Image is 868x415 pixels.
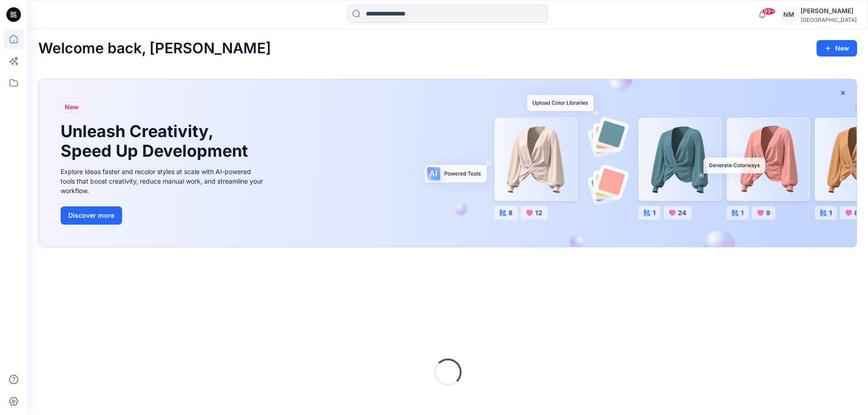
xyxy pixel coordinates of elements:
[762,8,776,15] span: 99+
[61,122,252,161] h1: Unleash Creativity, Speed Up Development
[38,40,271,57] h2: Welcome back, [PERSON_NAME]
[65,102,79,113] span: New
[61,206,266,225] a: Discover more
[801,16,857,23] div: [GEOGRAPHIC_DATA]
[801,5,857,16] div: [PERSON_NAME]
[61,167,266,195] div: Explore ideas faster and recolor styles at scale with AI-powered tools that boost creativity, red...
[61,206,122,225] button: Discover more
[817,40,857,56] button: New
[781,6,797,23] div: NM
